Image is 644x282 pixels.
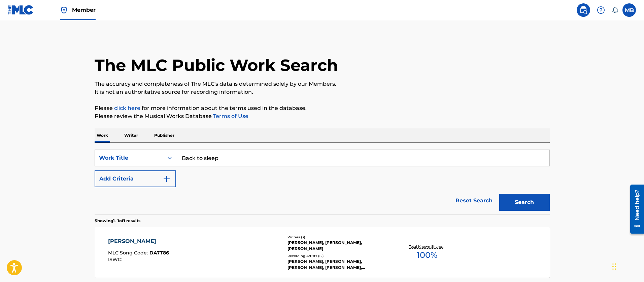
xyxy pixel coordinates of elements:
[108,250,149,256] span: MLC Song Code :
[152,128,176,143] p: Publisher
[122,128,140,143] p: Writer
[95,104,550,112] p: Please for more information about the terms used in the database.
[149,250,169,256] span: DA7T86
[95,170,176,187] button: Add Criteria
[95,112,550,120] p: Please review the Musical Works Database
[625,182,644,236] iframe: Resource Center
[95,80,550,88] p: The accuracy and completeness of The MLC's data is determined solely by our Members.
[594,3,608,17] div: Help
[95,128,110,143] p: Work
[499,194,550,211] button: Search
[409,244,445,249] p: Total Known Shares:
[287,235,389,240] div: Writers ( 3 )
[452,193,496,208] a: Reset Search
[114,105,140,111] a: click here
[108,237,169,245] div: [PERSON_NAME]
[95,227,550,278] a: [PERSON_NAME]MLC Song Code:DA7T86ISWC:Writers (3)[PERSON_NAME], [PERSON_NAME], [PERSON_NAME]Recor...
[95,150,550,214] form: Search Form
[163,175,171,183] img: 9d2ae6d4665cec9f34b9.svg
[577,3,590,17] a: Public Search
[287,240,389,252] div: [PERSON_NAME], [PERSON_NAME], [PERSON_NAME]
[612,256,616,277] div: Drag
[287,258,389,271] div: [PERSON_NAME], [PERSON_NAME], [PERSON_NAME], [PERSON_NAME], [PERSON_NAME]
[60,6,68,14] img: Top Rightsholder
[8,5,34,15] img: MLC Logo
[99,154,160,162] div: Work Title
[610,250,644,282] iframe: Chat Widget
[95,218,140,224] p: Showing 1 - 1 of 1 results
[95,88,550,96] p: It is not an authoritative source for recording information.
[612,7,618,13] div: Notifications
[579,6,587,14] img: search
[417,249,437,261] span: 100 %
[95,55,338,75] h1: The MLC Public Work Search
[597,6,605,14] img: help
[287,253,389,258] div: Recording Artists ( 12 )
[72,6,96,14] span: Member
[212,113,248,119] a: Terms of Use
[108,256,124,263] span: ISWC :
[622,3,636,17] div: User Menu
